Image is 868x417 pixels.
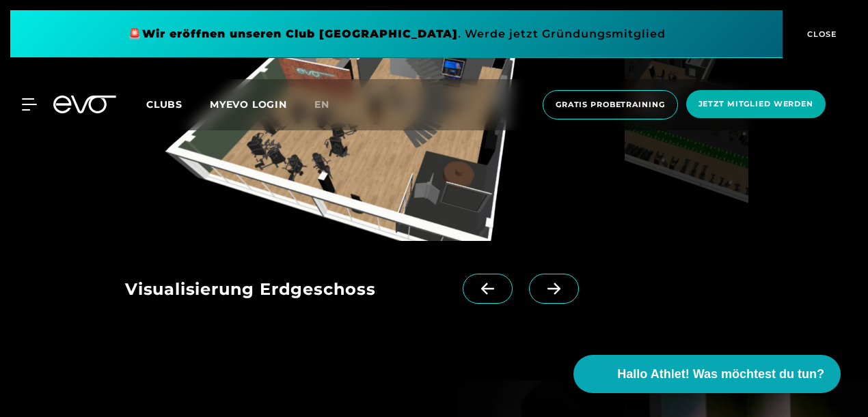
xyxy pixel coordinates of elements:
span: Clubs [146,98,182,111]
span: CLOSE [804,28,837,40]
span: en [314,98,329,111]
button: CLOSE [783,10,858,58]
span: Hallo Athlet! Was möchtest du tun? [617,365,824,384]
a: Gratis Probetraining [539,90,682,119]
span: Gratis Probetraining [556,99,665,111]
a: MYEVO LOGIN [210,98,287,111]
a: Jetzt Mitglied werden [682,90,830,119]
a: Clubs [146,98,210,111]
button: Hallo Athlet! Was möchtest du tun? [573,355,841,393]
a: en [314,97,346,113]
span: Jetzt Mitglied werden [699,98,813,110]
